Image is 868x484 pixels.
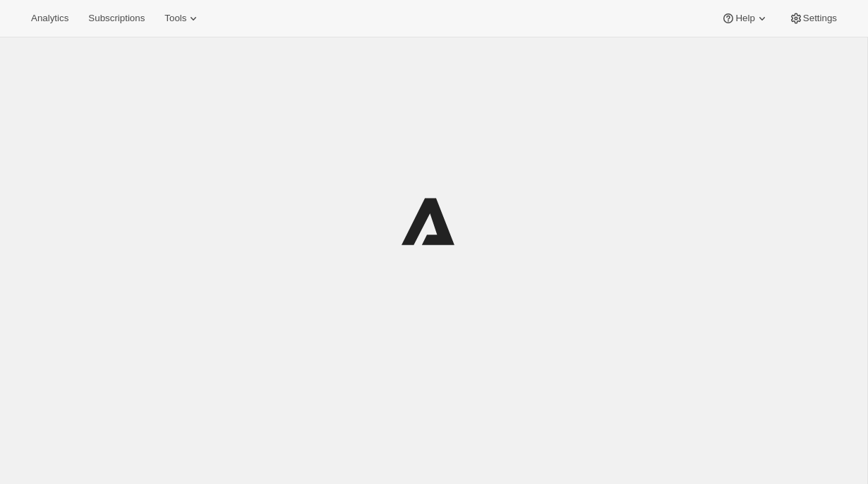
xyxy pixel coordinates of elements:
button: Subscriptions [80,8,153,28]
span: Settings [803,13,837,24]
button: Settings [780,8,845,28]
button: Tools [156,8,209,28]
span: Help [735,13,754,24]
span: Subscriptions [88,13,145,24]
button: Analytics [23,8,77,28]
span: Analytics [31,13,68,24]
button: Help [713,8,777,28]
span: Tools [164,13,186,24]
